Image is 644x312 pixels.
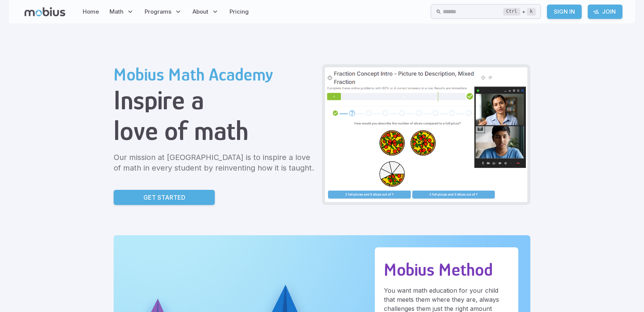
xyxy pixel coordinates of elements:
p: Our mission at [GEOGRAPHIC_DATA] is to inspire a love of math in every student by reinventing how... [114,152,316,173]
span: Programs [145,8,171,16]
a: Get Started [114,190,215,205]
kbd: k [527,8,536,16]
kbd: Ctrl [503,8,520,16]
h1: love of math [114,115,316,146]
a: Join [588,5,622,19]
h2: Mobius Method [384,259,509,280]
div: + [503,7,536,16]
span: About [193,8,208,16]
a: Pricing [227,3,251,20]
a: Home [80,3,101,20]
p: Get Started [143,193,185,202]
img: Grade 6 Class [325,67,527,202]
h2: Mobius Math Academy [114,64,316,85]
h1: Inspire a [114,85,316,115]
span: Math [109,8,123,16]
a: Sign In [547,5,582,19]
